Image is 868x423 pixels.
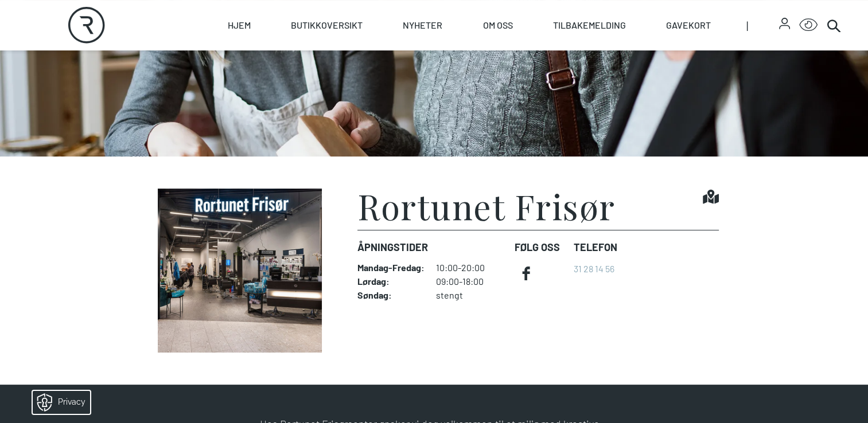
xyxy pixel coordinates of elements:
div: © Mappedin [830,221,858,227]
dt: Telefon [574,240,617,255]
iframe: Manage Preferences [11,387,105,417]
dt: Lørdag : [357,276,425,287]
a: 31 28 14 56 [574,263,614,274]
dt: Åpningstider [357,240,505,255]
dt: FØLG OSS [515,240,565,255]
details: Attribution [827,219,868,228]
dt: Søndag : [357,289,425,301]
dt: Mandag - Fredag : [357,262,425,273]
dd: stengt [436,289,505,301]
h1: Rortunet Frisør [357,189,616,223]
a: facebook [515,262,538,285]
dd: 09:00-18:00 [436,276,505,287]
dd: 10:00-20:00 [436,262,505,273]
button: Open Accessibility Menu [799,16,818,34]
